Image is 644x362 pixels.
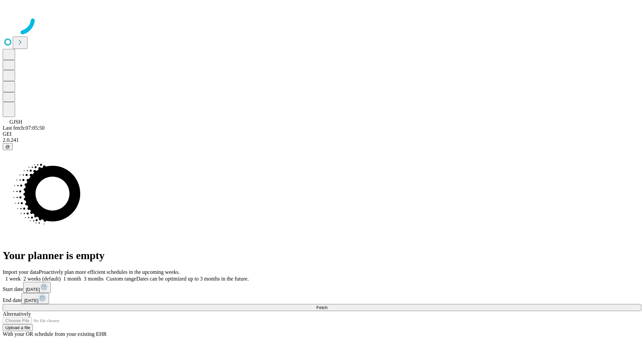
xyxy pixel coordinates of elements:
[3,131,641,137] div: GEI
[3,125,45,131] span: Last fetch: 07:05:50
[9,119,22,125] span: GJSH
[3,304,641,311] button: Fetch
[3,331,107,337] span: With your OR schedule from your existing EHR
[3,249,641,262] h1: Your planner is empty
[23,282,51,293] button: [DATE]
[23,276,61,282] span: 2 weeks (default)
[5,144,10,149] span: @
[136,276,249,282] span: Dates can be optimized up to 3 months in the future.
[3,293,641,304] div: End date
[26,287,40,292] span: [DATE]
[5,276,21,282] span: 1 week
[84,276,104,282] span: 3 months
[3,311,31,317] span: Alternatively
[3,269,39,275] span: Import your data
[106,276,136,282] span: Custom range
[39,269,180,275] span: Proactively plan more efficient schedules in the upcoming weeks.
[3,282,641,293] div: Start date
[316,305,327,310] span: Fetch
[3,143,13,150] button: @
[3,324,33,331] button: Upload a file
[3,137,641,143] div: 2.0.241
[21,293,49,304] button: [DATE]
[63,276,81,282] span: 1 month
[24,298,38,303] span: [DATE]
